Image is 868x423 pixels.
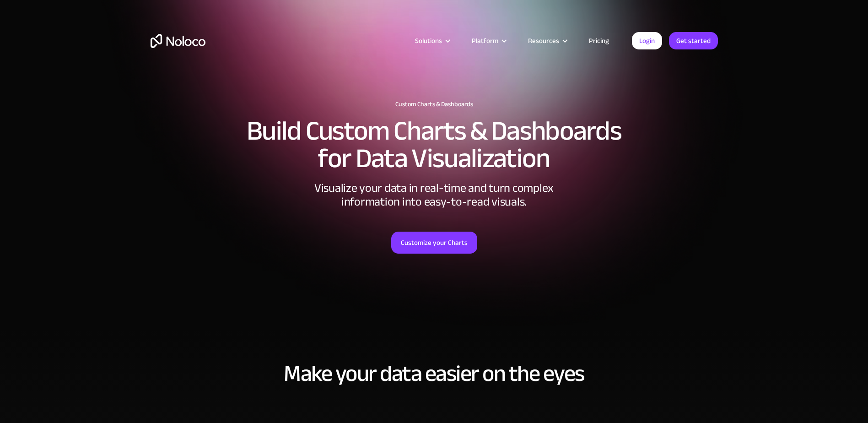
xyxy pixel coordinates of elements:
a: Customize your Charts [391,232,477,254]
div: Platform [472,35,498,47]
h2: Make your data easier on the eyes [151,361,718,386]
div: Platform [460,35,517,47]
div: Visualize your data in real-time and turn complex information into easy-to-read visuals. [297,181,571,209]
a: Pricing [577,35,620,47]
div: Solutions [404,35,460,47]
div: Solutions [415,35,442,47]
h2: Build Custom Charts & Dashboards for Data Visualization [151,117,718,172]
div: Resources [528,35,559,47]
a: Get started [669,32,718,49]
div: Resources [517,35,577,47]
a: Login [632,32,662,49]
a: home [151,34,205,48]
h1: Custom Charts & Dashboards [151,101,718,108]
